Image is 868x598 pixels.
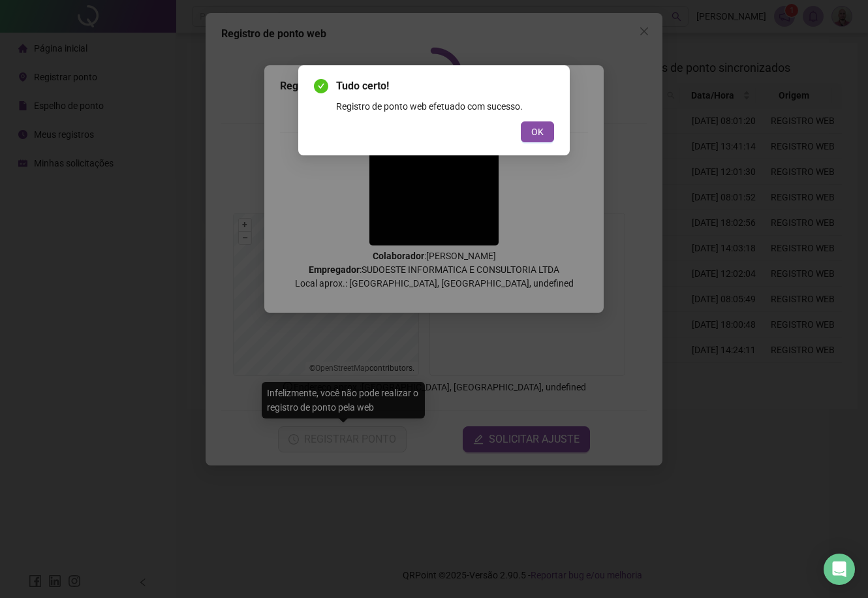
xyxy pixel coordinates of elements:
span: OK [531,125,544,139]
span: Tudo certo! [336,78,554,94]
div: Open Intercom Messenger [824,554,855,585]
button: OK [521,121,554,142]
div: Registro de ponto web efetuado com sucesso. [336,99,554,114]
span: check-circle [314,79,328,93]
